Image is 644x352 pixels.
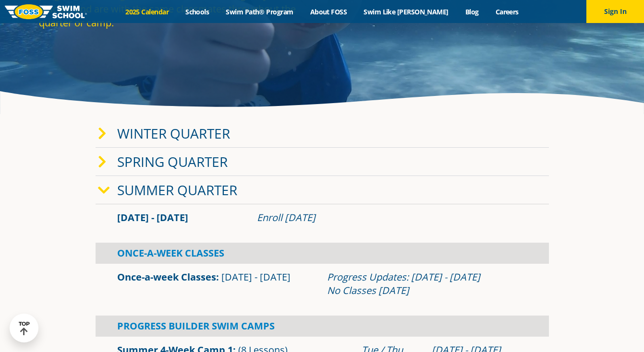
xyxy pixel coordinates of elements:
[218,7,302,16] a: Swim Path® Program
[221,270,291,283] span: [DATE] - [DATE]
[257,211,527,224] div: Enroll [DATE]
[177,7,218,16] a: Schools
[117,211,188,224] span: [DATE] - [DATE]
[117,124,230,142] a: Winter Quarter
[327,270,527,297] div: Progress Updates: [DATE] - [DATE] No Classes [DATE]
[117,181,237,199] a: Summer Quarter
[487,7,527,16] a: Careers
[457,7,487,16] a: Blog
[5,4,87,19] img: FOSS Swim School Logo
[117,153,228,171] a: Spring Quarter
[19,321,30,336] div: TOP
[117,270,216,283] a: Once-a-week Classes
[117,7,177,16] a: 2025 Calendar
[96,316,549,337] div: Progress Builder Swim Camps
[302,7,355,16] a: About FOSS
[96,243,549,264] div: Once-A-Week Classes
[355,7,457,16] a: Swim Like [PERSON_NAME]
